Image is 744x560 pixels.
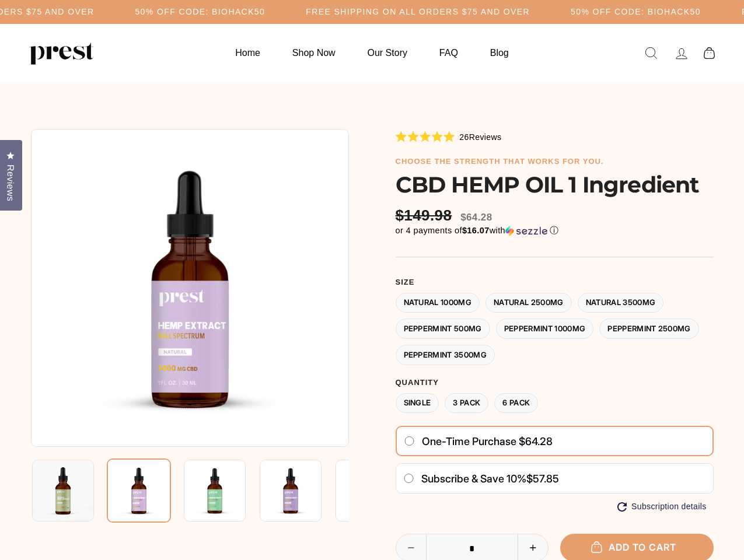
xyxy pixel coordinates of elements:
label: Natural 2500MG [485,293,572,313]
span: $57.85 [526,473,559,485]
img: CBD HEMP OIL 1 Ingredient [184,460,246,521]
a: Shop Now [278,41,350,64]
label: Size [396,278,714,287]
img: CBD HEMP OIL 1 Ingredient [336,460,397,521]
div: or 4 payments of$16.07withSezzle Click to learn more about Sezzle [396,225,714,236]
span: Add to cart [597,541,676,553]
a: FAQ [425,41,473,64]
label: Peppermint 1000MG [496,318,594,339]
label: 6 Pack [494,393,538,414]
input: Subscribe & save 10%$57.85 [403,474,414,483]
a: Our Story [353,41,422,64]
span: Subscribe & save 10% [421,473,526,485]
label: 3 Pack [445,393,488,414]
h6: choose the strength that works for you. [396,157,714,166]
span: One-time purchase $64.28 [422,435,553,448]
label: Natural 3500MG [578,293,664,313]
span: $16.07 [462,226,490,235]
img: CBD HEMP OIL 1 Ingredient [31,129,349,447]
a: Blog [476,41,523,64]
label: Peppermint 500MG [396,318,490,339]
label: Quantity [396,378,714,387]
label: Peppermint 2500MG [599,318,699,339]
h5: 50% OFF CODE: BIOHACK50 [571,7,701,17]
label: Single [396,393,439,414]
h1: CBD HEMP OIL 1 Ingredient [396,171,714,198]
img: CBD HEMP OIL 1 Ingredient [32,460,94,521]
img: PREST ORGANICS [29,41,93,65]
span: 26 [459,132,469,142]
span: $149.98 [396,206,455,225]
label: Natural 1000MG [396,293,480,313]
img: CBD HEMP OIL 1 Ingredient [107,459,171,523]
a: Home [221,41,275,64]
div: 26Reviews [396,130,502,143]
img: Sezzle [505,226,547,236]
div: or 4 payments of with [396,225,714,236]
button: Subscription details [617,502,706,512]
span: Subscription details [631,502,706,512]
h5: Free Shipping on all orders $75 and over [306,7,530,17]
img: CBD HEMP OIL 1 Ingredient [260,460,322,521]
label: Peppermint 3500MG [396,345,495,365]
h5: 50% OFF CODE: BIOHACK50 [135,7,265,17]
ul: Primary [221,41,523,64]
input: One-time purchase $64.28 [404,436,415,446]
span: Reviews [3,164,18,201]
span: Reviews [469,132,502,142]
span: $64.28 [460,212,492,223]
